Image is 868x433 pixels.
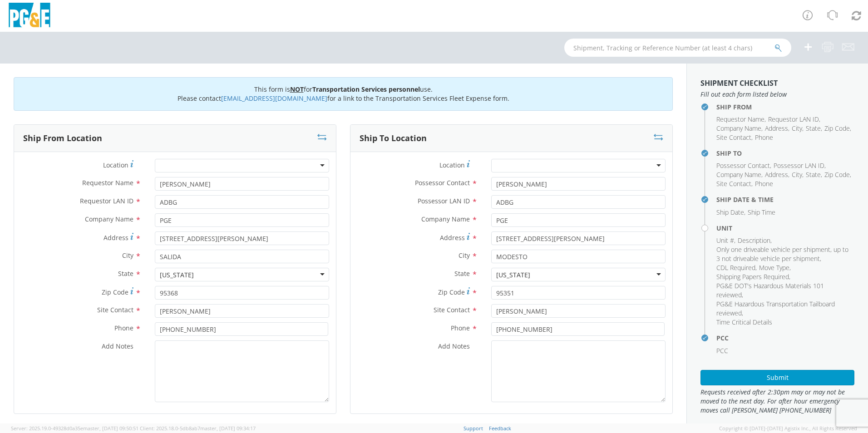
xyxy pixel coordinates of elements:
div: [US_STATE] [160,271,194,280]
span: Ship Time [748,208,775,216]
span: Ship Date [716,208,744,216]
li: , [806,124,822,133]
li: , [716,115,766,124]
li: , [716,272,790,281]
span: Zip Code [824,170,850,179]
span: Zip Code [102,288,128,296]
h3: Ship To Location [360,134,427,143]
li: , [716,161,771,170]
span: City [122,251,133,260]
span: Fill out each form listed below [700,90,854,99]
li: , [824,124,851,133]
span: PCC [716,346,728,355]
span: Address [765,124,788,133]
span: Requestor Name [82,178,133,187]
li: , [765,170,789,179]
span: Site Contact [716,179,751,188]
span: State [806,170,821,179]
span: City [792,124,802,133]
span: Requestor LAN ID [80,197,133,205]
span: Company Name [85,215,133,223]
h3: Ship From Location [23,134,102,143]
span: Add Notes [438,342,470,350]
span: Server: 2025.19.0-49328d0a35e [11,425,138,432]
h4: Unit [716,225,854,231]
span: City [792,170,802,179]
span: Possessor LAN ID [418,197,470,205]
li: , [716,236,735,245]
span: PG&E Hazardous Transportation Tailboard reviewed [716,300,835,317]
span: Site Contact [434,305,470,314]
li: , [792,170,804,179]
li: , [716,245,852,263]
span: Description [738,236,770,245]
a: Support [464,425,483,432]
li: , [716,263,757,272]
span: Zip Code [824,124,850,133]
div: This form is for use. Please contact for a link to the Transportation Services Fleet Expense form. [14,77,673,111]
span: master, [DATE] 09:34:17 [200,425,256,432]
span: Copyright © [DATE]-[DATE] Agistix Inc., All Rights Reserved [719,425,857,432]
li: , [716,300,852,318]
span: Time Critical Details [716,318,772,326]
h4: Ship From [716,103,854,110]
span: CDL Required [716,263,755,272]
span: Add Notes [102,342,133,350]
span: Zip Code [438,288,465,296]
span: Unit # [716,236,734,245]
li: , [716,124,763,133]
span: Only one driveable vehicle per shipment, up to 3 not driveable vehicle per shipment [716,245,848,263]
li: , [774,161,826,170]
span: Company Name [421,215,470,223]
a: [EMAIL_ADDRESS][DOMAIN_NAME] [221,94,327,103]
b: Transportation Services personnel [312,85,420,93]
li: , [824,170,851,179]
span: State [118,269,133,278]
span: Location [103,161,128,169]
span: Company Name [716,124,761,133]
span: Possessor Contact [415,178,470,187]
li: , [759,263,791,272]
span: City [459,251,470,260]
span: Phone [114,324,133,332]
span: Location [439,161,465,169]
span: Phone [755,133,773,142]
div: [US_STATE] [496,271,530,280]
h4: PCC [716,335,854,341]
span: Shipping Papers Required [716,272,789,281]
span: Requests received after 2:30pm may or may not be moved to the next day. For after hour emergency ... [700,388,854,415]
span: Possessor Contact [716,161,770,170]
span: Site Contact [716,133,751,142]
strong: Shipment Checklist [700,78,778,88]
span: Site Contact [97,305,133,314]
span: master, [DATE] 09:50:51 [83,425,138,432]
h4: Ship Date & Time [716,196,854,203]
span: Phone [755,179,773,188]
span: Company Name [716,170,761,179]
span: PG&E DOT's Hazardous Materials 101 reviewed [716,281,824,299]
li: , [792,124,804,133]
li: , [716,179,753,188]
li: , [765,124,789,133]
h4: Ship To [716,150,854,157]
span: State [454,269,470,278]
span: Client: 2025.18.0-5db8ab7 [140,425,256,432]
span: Address [765,170,788,179]
li: , [716,281,852,300]
span: Phone [451,324,470,332]
span: State [806,124,821,133]
u: NOT [290,85,304,93]
span: Requestor LAN ID [768,115,819,123]
span: Possessor LAN ID [774,161,824,170]
span: Requestor Name [716,115,764,123]
img: pge-logo-06675f144f4cfa6a6814.png [7,3,52,30]
li: , [716,133,753,142]
span: Address [440,233,465,242]
li: , [738,236,772,245]
button: Submit [700,370,854,385]
li: , [716,208,745,217]
li: , [806,170,822,179]
li: , [716,170,763,179]
a: Feedback [489,425,511,432]
input: Shipment, Tracking or Reference Number (at least 4 chars) [564,39,791,57]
